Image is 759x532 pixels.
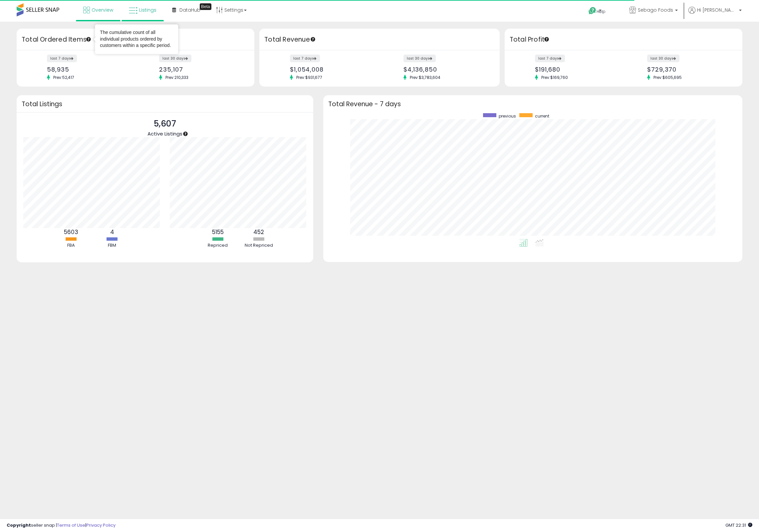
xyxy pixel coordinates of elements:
[535,113,549,119] span: current
[403,55,436,62] label: last 30 days
[22,35,249,44] h3: Total Ordered Items
[147,130,182,137] span: Active Listings
[538,75,571,80] span: Prev: $169,760
[92,7,113,13] span: Overview
[198,242,238,249] div: Repriced
[328,102,737,107] h3: Total Revenue - 7 days
[92,242,132,249] div: FBM
[47,55,77,62] label: last 7 days
[50,75,78,80] span: Prev: 52,417
[162,75,192,80] span: Prev: 210,333
[100,29,173,49] div: The cumulative count of all individual products ordered by customers within a specific period.
[544,36,550,42] div: Tooltip anchor
[688,7,742,22] a: Hi [PERSON_NAME]
[697,7,737,13] span: Hi [PERSON_NAME]
[86,36,92,42] div: Tooltip anchor
[212,228,224,236] b: 5155
[179,7,200,13] span: DataHub
[159,55,191,62] label: last 30 days
[403,66,488,73] div: $4,136,850
[290,66,375,73] div: $1,054,008
[159,66,243,73] div: 235,107
[253,228,264,236] b: 452
[510,35,737,44] h3: Total Profit
[47,66,130,73] div: 58,935
[147,118,182,130] p: 5,607
[535,55,565,62] label: last 7 days
[647,66,731,73] div: $729,370
[647,55,679,62] label: last 30 days
[499,113,516,119] span: previous
[650,75,685,80] span: Prev: $605,695
[64,228,78,236] b: 5603
[535,66,619,73] div: $191,680
[638,7,673,13] span: Sebago Foods
[588,7,597,15] i: Get Help
[293,75,326,80] span: Prev: $931,677
[583,2,619,22] a: Help
[264,35,495,44] h3: Total Revenue
[110,228,114,236] b: 4
[139,7,156,13] span: Listings
[310,36,316,42] div: Tooltip anchor
[182,131,188,137] div: Tooltip anchor
[22,102,308,107] h3: Total Listings
[51,242,91,249] div: FBA
[597,9,606,14] span: Help
[290,55,320,62] label: last 7 days
[406,75,444,80] span: Prev: $3,783,604
[239,242,279,249] div: Not Repriced
[200,3,211,10] div: Tooltip anchor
